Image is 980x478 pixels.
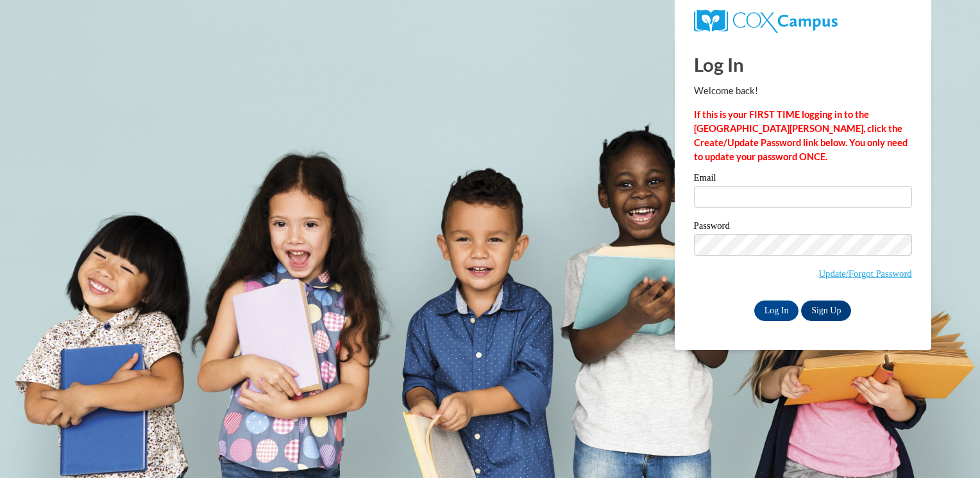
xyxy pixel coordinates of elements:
p: Welcome back! [694,84,912,98]
a: Update/Forgot Password [819,268,912,279]
input: Log In [754,301,799,321]
a: Sign Up [801,301,851,321]
a: COX Campus [694,10,912,33]
label: Password [694,221,912,234]
img: COX Campus [694,10,838,33]
h1: Log In [694,51,912,78]
label: Email [694,173,912,186]
strong: If this is your FIRST TIME logging in to the [GEOGRAPHIC_DATA][PERSON_NAME], click the Create/Upd... [694,109,908,162]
